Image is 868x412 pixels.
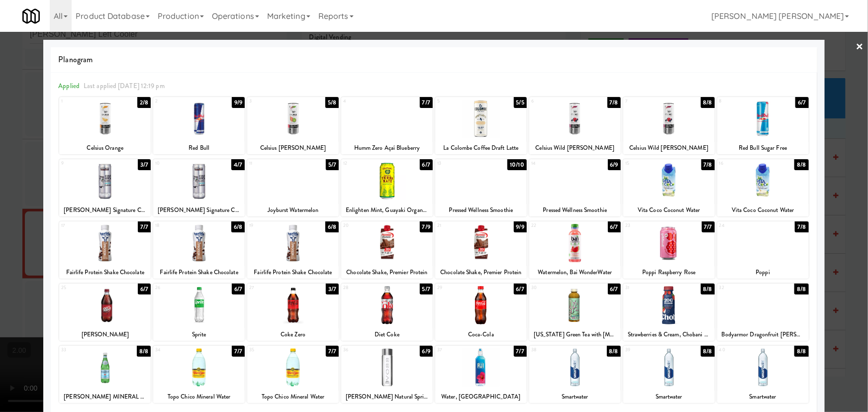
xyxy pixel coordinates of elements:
[155,97,199,105] div: 2
[326,159,339,170] div: 5/7
[608,221,621,232] div: 6/7
[719,346,763,354] div: 40
[437,391,525,403] div: Water, [GEOGRAPHIC_DATA]
[531,346,575,354] div: 38
[59,159,151,216] div: 93/7[PERSON_NAME] Signature Colombian Cold Brew
[155,142,243,154] div: Red Bull
[608,284,621,295] div: 6/7
[420,284,433,295] div: 5/7
[155,159,199,168] div: 10
[717,266,809,279] div: Poppi
[623,142,715,154] div: Celsius Wild [PERSON_NAME]
[247,204,339,216] div: Joyburst Watermelon
[325,221,339,232] div: 6/8
[247,142,339,154] div: Celsius [PERSON_NAME]
[343,328,431,341] div: Diet Coke
[507,159,527,170] div: 10/10
[437,204,525,216] div: Pressed Wellness Smoothie
[341,328,433,341] div: Diet Coke
[138,159,151,170] div: 3/7
[608,159,621,170] div: 6/9
[59,266,151,279] div: Fairlife Protein Shake Chocolate
[341,346,433,403] div: 366/9[PERSON_NAME] Natural Spring Water
[155,204,243,216] div: [PERSON_NAME] Signature Colombian Cold Brew
[437,284,481,292] div: 29
[531,221,575,230] div: 22
[437,266,525,279] div: Chocolate Shake, Premier Protein
[59,346,151,403] div: 338/8[PERSON_NAME] MINERAL SPARKLING
[719,391,807,403] div: Smartwater
[437,346,481,354] div: 37
[625,328,713,341] div: Strawberries & Cream, Chobani High Protein Greek Yogurt
[249,346,293,354] div: 35
[249,142,337,154] div: Celsius [PERSON_NAME]
[137,346,151,357] div: 8/8
[435,346,527,403] div: 377/7Water, [GEOGRAPHIC_DATA]
[155,391,243,403] div: Topo Chico Mineral Water
[435,391,527,403] div: Water, [GEOGRAPHIC_DATA]
[341,221,433,279] div: 207/9Chocolate Shake, Premier Protein
[625,266,713,279] div: Poppi Raspberry Rose
[343,159,387,168] div: 12
[58,81,80,91] span: Applied
[623,266,715,279] div: Poppi Raspberry Rose
[247,328,339,341] div: Coke Zero
[341,142,433,154] div: Humm Zero Açaí Blueberry
[701,97,715,108] div: 8/8
[249,204,337,216] div: Joyburst Watermelon
[717,391,809,403] div: Smartwater
[153,346,245,403] div: 347/7Topo Chico Mineral Water
[717,284,809,341] div: 328/8Bodyarmor Dragonfruit [PERSON_NAME]
[153,142,245,154] div: Red Bull
[22,7,40,25] img: Micromart
[343,221,387,230] div: 20
[343,142,431,154] div: Humm Zero Açaí Blueberry
[138,221,151,232] div: 7/7
[719,204,807,216] div: Vita Coco Coconut Water
[717,221,809,279] div: 247/8Poppi
[529,159,621,216] div: 146/9Pressed Wellness Smoothie
[531,142,619,154] div: Celsius Wild [PERSON_NAME]
[623,204,715,216] div: Vita Coco Coconut Water
[61,221,105,230] div: 17
[341,266,433,279] div: Chocolate Shake, Premier Protein
[420,97,433,108] div: 7/7
[529,284,621,341] div: 306/7[US_STATE] Green Tea with [MEDICAL_DATA] and Honey
[623,391,715,403] div: Smartwater
[61,159,105,168] div: 9
[625,97,669,105] div: 7
[326,346,339,357] div: 7/7
[59,284,151,341] div: 256/7[PERSON_NAME]
[61,391,149,403] div: [PERSON_NAME] MINERAL SPARKLING
[343,204,431,216] div: Enlighten Mint, Guayaki Organic Yerba Mate Tea
[435,97,527,154] div: 55/5La Colombe Coffee Draft Latte
[719,97,763,105] div: 8
[249,97,293,105] div: 3
[529,391,621,403] div: Smartwater
[343,97,387,105] div: 4
[795,221,808,232] div: 7/8
[717,346,809,403] div: 408/8Smartwater
[531,284,575,292] div: 30
[514,221,527,232] div: 9/9
[607,346,621,357] div: 8/8
[435,221,527,279] div: 219/9Chocolate Shake, Premier Protein
[701,159,715,170] div: 7/8
[420,159,433,170] div: 6/7
[435,204,527,216] div: Pressed Wellness Smoothie
[61,204,149,216] div: [PERSON_NAME] Signature Colombian Cold Brew
[249,159,293,168] div: 11
[420,346,433,357] div: 6/9
[623,346,715,403] div: 398/8Smartwater
[625,142,713,154] div: Celsius Wild [PERSON_NAME]
[232,97,245,108] div: 9/9
[623,284,715,341] div: 318/8Strawberries & Cream, Chobani High Protein Greek Yogurt
[529,328,621,341] div: [US_STATE] Green Tea with [MEDICAL_DATA] and Honey
[249,266,337,279] div: Fairlife Protein Shake Chocolate
[231,159,245,170] div: 4/7
[435,266,527,279] div: Chocolate Shake, Premier Protein
[717,97,809,154] div: 86/7Red Bull Sugar Free
[61,284,105,292] div: 25
[155,221,199,230] div: 18
[247,159,339,216] div: 115/7Joyburst Watermelon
